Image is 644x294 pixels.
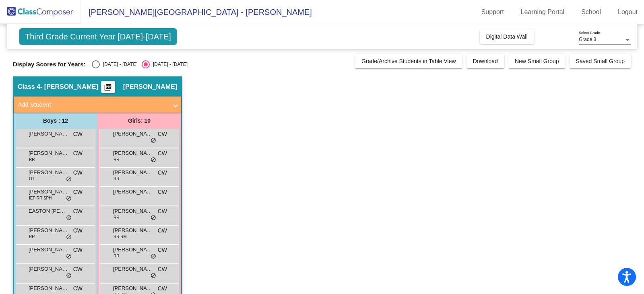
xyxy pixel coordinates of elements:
span: [PERSON_NAME] [113,226,153,234]
span: CW [158,226,167,235]
span: do_not_disturb_alt [151,273,156,279]
span: do_not_disturb_alt [151,253,156,260]
span: do_not_disturb_alt [66,253,72,260]
div: Boys : 12 [14,113,97,129]
span: [PERSON_NAME] [29,284,69,292]
span: [PERSON_NAME] [29,188,69,196]
span: do_not_disturb_alt [66,234,72,241]
div: Girls: 10 [97,113,181,129]
span: CW [73,284,83,293]
button: Print Students Details [101,81,115,93]
span: CW [158,130,167,138]
span: [PERSON_NAME] [123,83,177,91]
span: [PERSON_NAME] [PERSON_NAME] [113,265,153,273]
span: do_not_disturb_alt [151,157,156,163]
span: [PERSON_NAME] [113,149,153,157]
span: [PERSON_NAME] [29,169,69,177]
span: Download [473,58,498,64]
span: CW [158,265,167,273]
span: do_not_disturb_alt [66,215,72,221]
span: EASTON [PERSON_NAME] [29,207,69,215]
span: CW [73,246,83,254]
span: CW [158,169,167,177]
span: CW [73,207,83,216]
span: New Small Group [515,58,559,64]
span: RR [114,253,119,259]
span: CW [158,207,167,216]
span: CW [158,188,167,196]
span: RR [114,176,119,182]
mat-panel-title: Add Student [18,100,167,109]
span: Saved Small Group [576,58,625,64]
a: School [575,6,607,19]
span: do_not_disturb_alt [151,215,156,221]
div: [DATE] - [DATE] [100,61,138,68]
span: CW [158,246,167,254]
span: RR [114,214,119,220]
span: Digital Data Wall [486,33,528,40]
span: [PERSON_NAME] [29,149,69,157]
span: [PERSON_NAME][GEOGRAPHIC_DATA] - [PERSON_NAME] [80,6,312,19]
span: CW [73,188,83,196]
span: RR RM [114,234,127,240]
span: Third Grade Current Year [DATE]-[DATE] [19,28,177,45]
span: RR [29,234,35,240]
span: IEP RR SPH [29,195,52,201]
span: [PERSON_NAME] [29,226,69,234]
a: Learning Portal [514,6,571,19]
span: Grade 3 [579,37,596,42]
span: [PERSON_NAME] [113,246,153,254]
span: [PERSON_NAME] [113,169,153,177]
span: CW [73,130,83,138]
button: Digital Data Wall [480,29,534,44]
button: New Small Group [508,54,566,68]
mat-icon: picture_as_pdf [103,83,113,95]
span: [PERSON_NAME] [29,130,69,138]
a: Support [475,6,510,19]
div: [DATE] - [DATE] [150,61,188,68]
span: [PERSON_NAME] [29,246,69,254]
span: [PERSON_NAME] [113,284,153,292]
mat-radio-group: Select an option [92,60,188,68]
span: OT [29,176,35,182]
span: CW [73,226,83,235]
span: do_not_disturb_alt [66,273,72,279]
span: - [PERSON_NAME] [40,83,98,91]
span: Class 4 [18,83,40,91]
mat-expansion-panel-header: Add Student [14,97,181,113]
span: CW [73,265,83,273]
span: Grade/Archive Students in Table View [361,58,456,64]
button: Download [466,54,504,68]
a: Logout [611,6,644,19]
span: RR [114,156,119,162]
span: Display Scores for Years: [13,61,86,68]
button: Saved Small Group [570,54,631,68]
span: CW [73,169,83,177]
span: CW [158,284,167,293]
span: do_not_disturb_alt [66,176,72,183]
span: [PERSON_NAME] [113,130,153,138]
span: [PERSON_NAME] [113,188,153,196]
span: CW [158,149,167,158]
span: [PERSON_NAME] [113,207,153,215]
span: RR [29,156,35,162]
span: CW [73,149,83,158]
button: Grade/Archive Students in Table View [355,54,462,68]
span: [PERSON_NAME] [29,265,69,273]
span: do_not_disturb_alt [151,138,156,144]
span: do_not_disturb_alt [66,195,72,202]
